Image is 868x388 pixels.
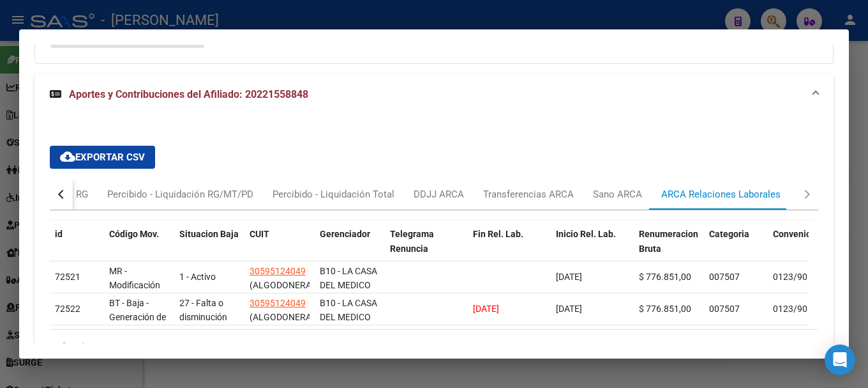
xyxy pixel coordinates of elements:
[768,221,832,277] datatable-header-cell: Convenio
[250,266,306,276] span: 30595124049
[556,229,616,239] span: Inicio Rel. Lab.
[250,229,269,239] span: CUIT
[109,298,166,338] span: BT - Baja - Generación de Clave
[483,187,574,201] div: Transferencias ARCA
[634,221,704,277] datatable-header-cell: Renumeracion Bruta
[709,272,740,282] span: 007507
[107,187,253,201] div: Percibido - Liquidación RG/MT/PD
[60,149,75,164] mat-icon: cloud_download
[773,272,807,282] span: 0123/90
[50,221,104,277] datatable-header-cell: id
[250,298,306,308] span: 30595124049
[244,221,315,277] datatable-header-cell: CUIT
[556,304,582,314] span: [DATE]
[320,266,377,306] span: B10 - LA CASA DEL MEDICO MUTUAL
[60,151,145,163] span: Exportar CSV
[661,187,781,201] div: ARCA Relaciones Laborales
[593,187,642,201] div: Sano ARCA
[109,266,169,334] span: MR - Modificación de datos en la relación CUIT –CUIL
[704,221,768,277] datatable-header-cell: Categoria
[109,229,159,239] span: Código Mov.
[639,304,691,314] span: $ 776.851,00
[50,330,818,362] div: 2 total
[773,304,807,314] span: 0123/90
[273,187,394,201] div: Percibido - Liquidación Total
[69,88,308,100] span: Aportes y Contribuciones del Afiliado: 20221558848
[825,345,855,375] div: Open Intercom Messenger
[468,221,551,277] datatable-header-cell: Fin Rel. Lab.
[551,221,634,277] datatable-header-cell: Inicio Rel. Lab.
[55,304,80,314] span: 72522
[50,146,155,169] button: Exportar CSV
[709,229,749,239] span: Categoria
[390,229,434,254] span: Telegrama Renuncia
[414,187,464,201] div: DDJJ ARCA
[320,298,377,338] span: B10 - LA CASA DEL MEDICO MUTUAL
[709,304,740,314] span: 007507
[55,272,80,282] span: 72521
[34,74,834,115] mat-expansion-panel-header: Aportes y Contribuciones del Afiliado: 20221558848
[473,304,499,314] span: [DATE]
[320,229,370,239] span: Gerenciador
[174,221,244,277] datatable-header-cell: Situacion Baja
[250,280,311,334] span: (ALGODONERA AVELLANEDA SOCIEDAD ANONIMA)
[773,229,811,239] span: Convenio
[250,312,311,366] span: (ALGODONERA AVELLANEDA SOCIEDAD ANONIMA)
[639,229,698,254] span: Renumeracion Bruta
[556,272,582,282] span: [DATE]
[179,298,227,352] span: 27 - Falta o disminución del trabajo/ Art.247 LCT
[104,221,174,277] datatable-header-cell: Código Mov.
[315,221,385,277] datatable-header-cell: Gerenciador
[179,229,239,239] span: Situacion Baja
[385,221,468,277] datatable-header-cell: Telegrama Renuncia
[55,229,63,239] span: id
[639,272,691,282] span: $ 776.851,00
[179,272,216,282] span: 1 - Activo
[473,229,523,239] span: Fin Rel. Lab.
